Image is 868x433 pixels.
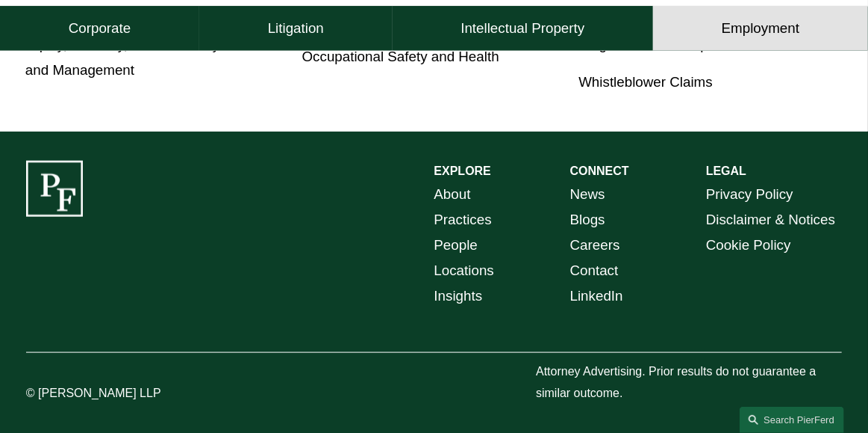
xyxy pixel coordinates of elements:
a: Equity, Diversity, and Inclusivity Policies and Management [25,37,272,78]
a: People [434,233,478,258]
a: Locations [434,258,494,283]
strong: CONNECT [570,165,629,177]
a: Blogs [570,207,605,233]
a: Disclaimer & Notices [706,207,835,233]
a: Practices [434,207,492,233]
a: Cookie Policy [706,233,791,258]
a: Careers [570,233,620,258]
a: Search this site [740,407,844,433]
p: Attorney Advertising. Prior results do not guarantee a similar outcome. [536,361,842,405]
a: Privacy Policy [706,182,793,207]
a: Contact [570,258,619,283]
strong: EXPLORE [434,165,491,177]
h4: Intellectual Property [460,19,584,37]
a: Insights [434,283,483,309]
a: Whistleblower Claims [578,74,713,90]
h4: Employment [722,19,799,37]
a: Occupational Safety and Health [302,49,499,64]
p: © [PERSON_NAME] LLP [26,383,196,405]
a: News [570,182,605,207]
a: LinkedIn [570,283,623,309]
h4: Litigation [268,19,324,37]
h4: Corporate [69,19,131,37]
strong: LEGAL [706,165,746,177]
a: About [434,182,471,207]
a: Wage and Hour Disputes [578,37,734,52]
